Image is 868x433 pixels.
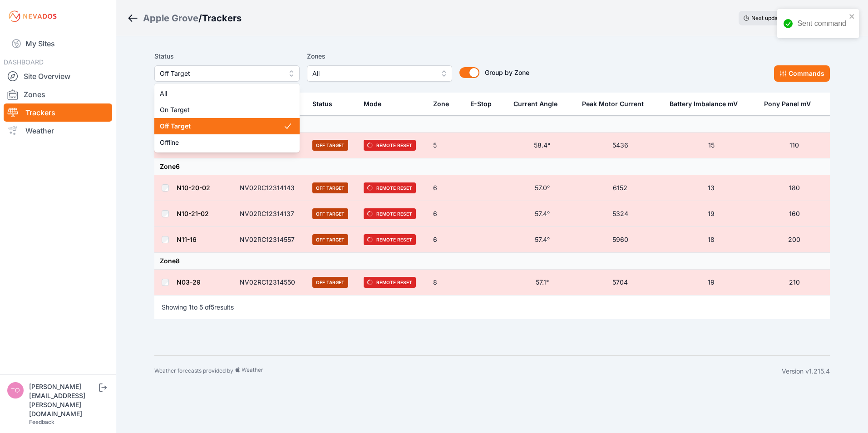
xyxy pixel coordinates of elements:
button: close [849,13,855,20]
span: Off Target [160,68,281,79]
span: All [160,89,283,98]
div: Sent command [797,18,846,29]
span: Off Target [160,122,283,131]
button: Off Target [154,65,300,82]
span: Offline [160,138,283,147]
div: Off Target [154,84,300,153]
span: On Target [160,105,283,114]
